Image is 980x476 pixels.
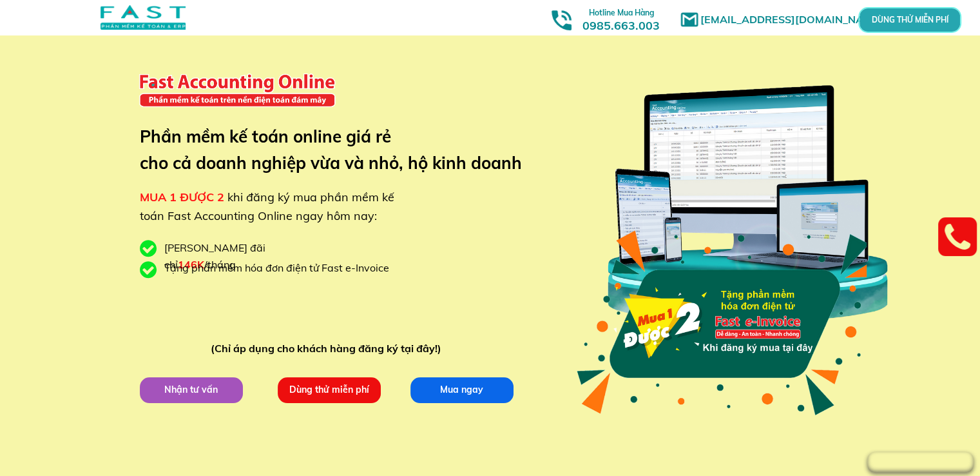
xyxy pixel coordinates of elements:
h1: [EMAIL_ADDRESS][DOMAIN_NAME] [700,12,890,28]
span: MUA 1 ĐƯỢC 2 [140,190,224,204]
span: Hotline Mua Hàng [589,8,654,17]
div: (Chỉ áp dụng cho khách hàng đăng ký tại đây!) [211,341,447,357]
p: Nhận tư vấn [139,377,242,402]
h3: 0985.663.003 [568,5,674,32]
div: [PERSON_NAME] đãi chỉ /tháng [164,240,332,273]
p: DÙNG THỬ MIỄN PHÍ [894,16,925,23]
h3: Phần mềm kế toán online giá rẻ cho cả doanh nghiệp vừa và nhỏ, hộ kinh doanh [140,123,541,177]
p: Mua ngay [410,377,513,402]
p: Dùng thử miễn phí [277,377,380,402]
div: Tặng phần mềm hóa đơn điện tử Fast e-Invoice [164,260,399,277]
span: khi đăng ký mua phần mềm kế toán Fast Accounting Online ngay hôm nay: [140,190,394,223]
span: 146K [178,258,204,271]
